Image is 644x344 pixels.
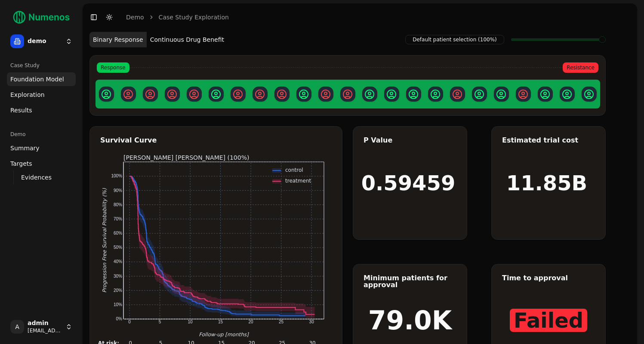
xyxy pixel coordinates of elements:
[361,173,456,193] h1: 0.59459
[199,332,249,338] text: Follow-up [months]
[7,103,76,117] a: Results
[116,316,122,321] text: 0%
[510,309,587,332] span: Failed
[7,127,76,141] div: Demo
[102,188,108,293] text: Progression Free Survival Probability (%)
[7,31,76,52] button: demo
[405,35,504,44] span: Default patient selection (100%)
[309,319,314,324] text: 30
[100,137,332,144] div: Survival Curve
[10,144,40,152] span: Summary
[88,11,100,23] button: Toggle Sidebar
[21,173,52,182] span: Evidences
[563,62,598,73] span: Resistance
[126,13,229,22] nav: breadcrumb
[218,319,223,324] text: 15
[188,319,193,324] text: 10
[10,106,32,115] span: Results
[285,178,311,184] text: treatment
[113,274,122,279] text: 30%
[113,302,122,307] text: 10%
[97,62,129,73] span: Response
[285,167,303,173] text: control
[113,231,122,236] text: 60%
[111,174,122,178] text: 100%
[248,319,253,324] text: 20
[126,13,144,22] a: demo
[7,141,76,155] a: Summary
[128,319,131,324] text: 0
[89,32,147,47] button: Binary Response
[10,90,45,99] span: Exploration
[368,307,452,333] h1: 79.0K
[506,173,587,193] h1: 11.85B
[7,157,76,170] a: Targets
[113,188,122,193] text: 90%
[113,202,122,207] text: 80%
[159,13,229,22] a: Case Study Exploration
[158,319,161,324] text: 5
[10,159,32,168] span: Targets
[7,7,76,28] img: Numenos
[113,288,122,293] text: 20%
[18,171,65,183] a: Evidences
[103,11,115,23] button: Toggle Dark Mode
[28,37,62,45] span: demo
[147,32,228,47] button: Continuous Drug Benefit
[123,154,249,161] text: [PERSON_NAME] [PERSON_NAME] (100%)
[28,327,62,334] span: [EMAIL_ADDRESS]
[10,75,64,84] span: Foundation Model
[113,245,122,250] text: 50%
[28,319,62,327] span: admin
[10,320,24,334] span: A
[7,88,76,102] a: Exploration
[113,259,122,264] text: 40%
[7,316,76,337] button: Aadmin[EMAIL_ADDRESS]
[7,59,76,72] div: Case Study
[279,319,284,324] text: 25
[7,72,76,86] a: Foundation Model
[113,217,122,221] text: 70%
